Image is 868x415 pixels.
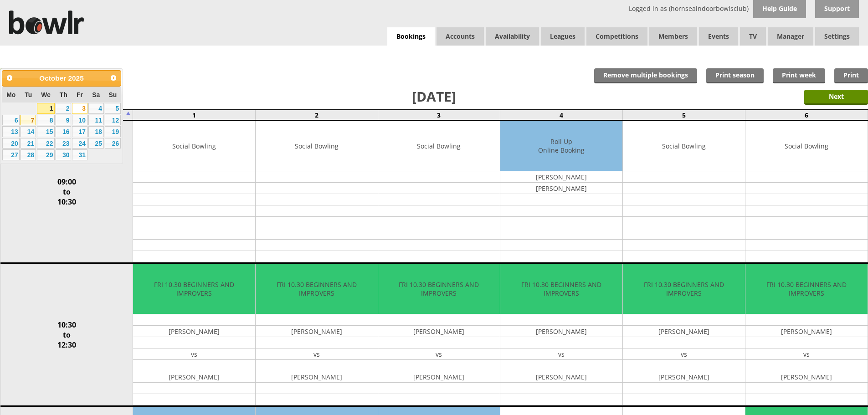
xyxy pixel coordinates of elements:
span: Sunday [108,91,117,98]
span: Thursday [60,91,67,98]
a: 11 [88,115,104,126]
span: Tuesday [25,91,32,98]
td: 1 [133,110,256,120]
a: 7 [21,115,36,126]
td: 2 [255,110,378,120]
span: Monday [6,91,15,98]
a: 22 [37,138,55,149]
td: [PERSON_NAME] [256,371,378,383]
a: 15 [37,126,55,137]
a: Print season [706,68,764,83]
a: 2 [56,103,71,114]
td: [PERSON_NAME] [378,371,500,383]
td: [PERSON_NAME] [256,326,378,337]
a: 14 [21,126,36,137]
td: FRI 10.30 BEGINNERS AND IMPROVERS [623,264,745,314]
a: 21 [21,138,36,149]
span: Accounts [437,27,484,46]
span: Manager [768,27,813,46]
span: 2025 [68,74,84,82]
td: [PERSON_NAME] [500,171,622,183]
a: 31 [72,149,87,160]
td: FRI 10.30 BEGINNERS AND IMPROVERS [256,264,378,314]
span: Wednesday [41,91,51,98]
a: 6 [2,115,20,126]
a: Bookings [387,27,435,46]
a: Prev [3,72,16,84]
td: vs [500,348,622,360]
a: Print [834,68,868,83]
a: 27 [2,149,20,160]
td: Social Bowling [133,121,255,171]
a: 8 [37,115,55,126]
a: 25 [88,138,104,149]
a: Events [699,27,738,46]
a: 17 [72,126,87,137]
span: October [39,74,66,82]
a: 9 [56,115,71,126]
span: Saturday [92,91,100,98]
td: 10:30 to 12:30 [0,263,133,406]
span: Settings [815,27,859,46]
a: 10 [72,115,87,126]
td: 4 [500,110,623,120]
span: TV [740,27,766,46]
a: 13 [2,126,20,137]
td: vs [378,348,500,360]
td: FRI 10.30 BEGINNERS AND IMPROVERS [500,264,622,314]
a: Competitions [586,27,647,46]
td: FRI 10.30 BEGINNERS AND IMPROVERS [133,264,255,314]
td: [PERSON_NAME] [745,326,868,337]
td: [PERSON_NAME] [500,183,622,194]
td: [PERSON_NAME] [378,326,500,337]
td: FRI 10.30 BEGINNERS AND IMPROVERS [378,264,500,314]
td: [PERSON_NAME] [133,371,255,383]
td: [PERSON_NAME] [500,326,622,337]
input: Remove multiple bookings [594,68,697,83]
a: 1 [37,103,55,114]
a: 16 [56,126,71,137]
a: 19 [105,126,121,137]
a: 5 [105,103,121,114]
td: vs [623,348,745,360]
a: 30 [56,149,71,160]
td: 5 [623,110,745,120]
td: vs [256,348,378,360]
a: 24 [72,138,87,149]
td: 09:00 to 10:30 [0,120,133,263]
td: [PERSON_NAME] [500,371,622,383]
a: Leagues [541,27,585,46]
td: Social Bowling [378,121,500,171]
a: Print week [773,68,825,83]
a: Next [107,72,120,84]
a: 26 [105,138,121,149]
a: 29 [37,149,55,160]
td: 6 [745,110,868,120]
a: 20 [2,138,20,149]
td: 3 [378,110,500,120]
td: vs [745,348,868,360]
a: 4 [88,103,104,114]
a: 12 [105,115,121,126]
td: Social Bowling [256,121,378,171]
td: [PERSON_NAME] [623,371,745,383]
td: [PERSON_NAME] [133,326,255,337]
td: [PERSON_NAME] [623,326,745,337]
td: Roll Up Online Booking [500,121,622,171]
td: vs [133,348,255,360]
span: Prev [6,74,13,82]
span: Members [649,27,697,46]
a: 3 [72,103,87,114]
td: Social Bowling [745,121,868,171]
td: Social Bowling [623,121,745,171]
td: [PERSON_NAME] [745,371,868,383]
td: FRI 10.30 BEGINNERS AND IMPROVERS [745,264,868,314]
a: 18 [88,126,104,137]
a: Availability [486,27,539,46]
input: Next [804,90,868,105]
a: 28 [21,149,36,160]
a: 23 [56,138,71,149]
span: Friday [77,91,83,98]
span: Next [110,74,117,82]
